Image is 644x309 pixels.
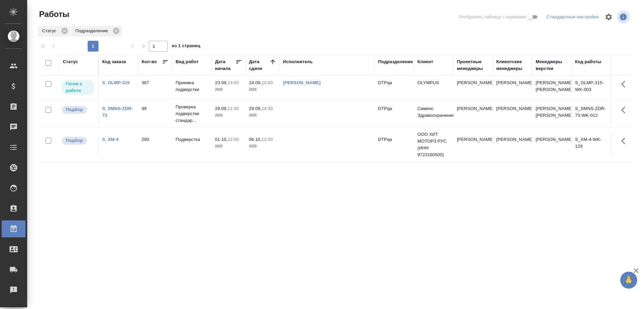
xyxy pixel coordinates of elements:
span: из 1 страниц [172,42,200,52]
div: Вид работ [176,58,199,65]
p: [PERSON_NAME], [PERSON_NAME] [536,105,568,119]
p: 12:00 [228,137,239,142]
p: 2025 [249,112,276,119]
p: 24.09, [249,80,262,85]
td: [PERSON_NAME] [453,76,493,100]
a: S_XM-4 [102,137,119,142]
span: Отобразить таблицу с оценками [459,14,526,20]
p: 29.09, [215,106,228,111]
p: Статус [42,28,59,34]
div: Подразделение [71,26,122,37]
p: 14:30 [262,106,273,111]
span: Работы [37,9,69,20]
span: Настроить таблицу [601,9,617,25]
button: Здесь прячутся важные кнопки [617,133,633,149]
p: 2025 [215,112,242,119]
p: Подбор [66,137,83,144]
div: Исполнитель [283,58,313,65]
td: [PERSON_NAME] [493,76,532,100]
div: Подразделение [378,58,413,65]
p: 12:00 [262,137,273,142]
a: S_SMNS-ZDR-73 [102,106,133,118]
td: 290 [138,133,172,157]
a: [PERSON_NAME] [283,80,321,85]
div: Код работы [575,58,601,65]
button: Здесь прячутся важные кнопки [617,102,633,118]
td: [PERSON_NAME] [493,133,532,157]
p: 13:00 [228,80,239,85]
div: Дата сдачи [249,58,269,72]
div: Кол-во [142,58,157,65]
p: OLYMPUS [417,79,450,86]
p: 01.10, [215,137,228,142]
p: 29.09, [249,106,262,111]
td: DTPqa [375,102,414,126]
p: 06.10, [249,137,262,142]
p: Подразделение [75,28,110,34]
div: split button [545,12,601,22]
button: 🙏 [620,272,637,289]
p: 2025 [249,143,276,150]
div: Статус [63,58,78,65]
p: ООО ХИТ МОТОРЗ РУС (ИНН 9723160500) [417,131,450,158]
div: Клиентские менеджеры [496,58,529,72]
p: Подбор [66,106,83,113]
span: Посмотреть информацию [617,11,631,23]
p: 2025 [215,143,242,150]
td: S_SMNS-ZDR-73-WK-012 [572,102,611,126]
div: Код заказа [102,58,126,65]
td: [PERSON_NAME] [453,133,493,157]
td: 99 [138,102,172,126]
div: Можно подбирать исполнителей [61,136,95,145]
div: Статус [38,26,70,37]
a: S_OLMP-315 [102,80,130,85]
p: Готов к работе [66,80,90,94]
p: 11:00 [228,106,239,111]
td: [PERSON_NAME] [453,102,493,126]
span: 🙏 [623,273,634,287]
div: Клиент [417,58,433,65]
td: DTPqa [375,133,414,157]
div: Дата начала [215,58,235,72]
p: 10:00 [262,80,273,85]
p: [PERSON_NAME] [536,136,568,143]
p: [PERSON_NAME], [PERSON_NAME] [536,79,568,93]
p: Сименс Здравоохранение [417,105,450,119]
div: Менеджеры верстки [536,58,568,72]
p: Приемка подверстки [176,79,208,93]
div: Можно подбирать исполнителей [61,105,95,114]
td: S_OLMP-315-WK-003 [572,76,611,100]
p: 23.09, [215,80,228,85]
div: Исполнитель может приступить к работе [61,79,95,95]
p: 2025 [249,86,276,93]
button: Здесь прячутся важные кнопки [617,76,633,92]
p: Проверка подверстки стандар... [176,104,208,124]
td: DTPqa [375,76,414,100]
p: 2025 [215,86,242,93]
td: S_XM-4-WK-129 [572,133,611,157]
div: Проектные менеджеры [457,58,489,72]
p: Подверстка [176,136,208,143]
td: [PERSON_NAME] [493,102,532,126]
td: 387 [138,76,172,100]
